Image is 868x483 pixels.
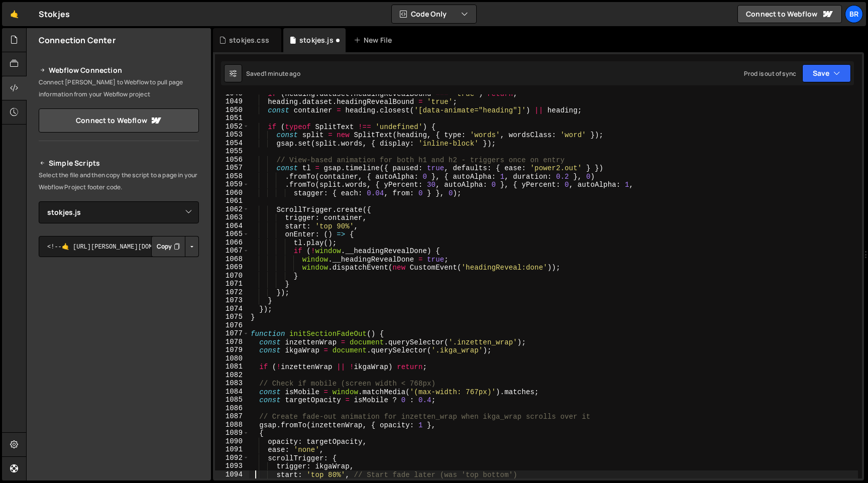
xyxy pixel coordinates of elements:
div: 1060 [215,189,249,197]
div: 1066 [215,238,249,247]
p: Select the file and then copy the script to a page in your Webflow Project footer code. [39,169,199,193]
a: Connect to Webflow [737,5,842,23]
div: Button group with nested dropdown [151,236,199,257]
button: Code Only [392,5,476,23]
div: Saved [246,69,300,78]
div: 1083 [215,379,249,388]
p: Connect [PERSON_NAME] to Webflow to pull page information from your Webflow project [39,76,199,100]
div: 1074 [215,305,249,313]
div: 1050 [215,106,249,114]
div: 1080 [215,354,249,363]
div: 1090 [215,437,249,446]
div: 1073 [215,296,249,305]
div: 1091 [215,445,249,454]
div: 1075 [215,313,249,321]
div: 1082 [215,371,249,380]
div: 1065 [215,230,249,238]
div: 1072 [215,288,249,297]
div: 1094 [215,470,249,479]
div: 1071 [215,280,249,288]
a: Connect to Webflow [39,108,199,133]
div: 1077 [215,329,249,338]
div: 1076 [215,321,249,330]
div: 1063 [215,213,249,222]
div: 1056 [215,156,249,164]
a: 🤙 [2,2,27,26]
div: 1088 [215,421,249,429]
div: 1057 [215,164,249,172]
textarea: <!--🤙 [URL][PERSON_NAME][DOMAIN_NAME]> <script>document.addEventListener("DOMContentLoaded", func... [39,236,199,257]
div: 1054 [215,139,249,148]
iframe: YouTube video player [39,274,200,364]
div: 1059 [215,180,249,189]
div: 1053 [215,131,249,139]
div: stokjes.css [229,35,269,45]
div: 1067 [215,247,249,255]
div: Prod is out of sync [744,69,796,78]
div: 1089 [215,429,249,437]
div: 1070 [215,272,249,280]
div: 1093 [215,462,249,470]
div: 1051 [215,114,249,123]
button: Copy [151,236,185,257]
div: 1086 [215,404,249,413]
div: 1084 [215,388,249,396]
div: New File [354,35,396,45]
div: 1087 [215,412,249,421]
div: 1058 [215,172,249,181]
div: 1085 [215,396,249,404]
div: 1078 [215,338,249,346]
div: 1064 [215,222,249,230]
div: 1092 [215,454,249,462]
h2: Connection Center [39,35,116,46]
div: Stokjes [39,8,70,20]
div: 1069 [215,263,249,272]
button: Save [802,64,851,82]
div: 1061 [215,197,249,205]
a: br [845,5,863,23]
div: 1062 [215,205,249,214]
div: 1052 [215,123,249,131]
div: 1 minute ago [264,69,300,78]
div: 1055 [215,147,249,156]
div: 1081 [215,363,249,371]
h2: Simple Scripts [39,157,199,169]
div: 1068 [215,255,249,264]
div: stokjes.js [299,35,334,45]
div: 1049 [215,97,249,106]
div: 1079 [215,346,249,354]
h2: Webflow Connection [39,64,199,76]
iframe: YouTube video player [39,371,200,461]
